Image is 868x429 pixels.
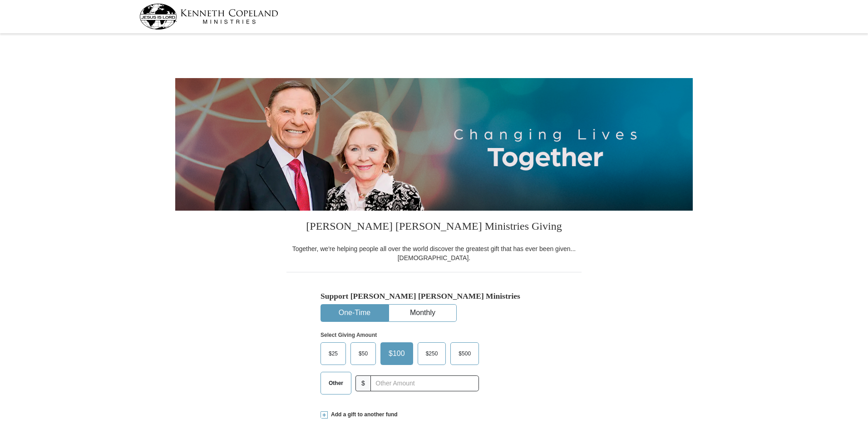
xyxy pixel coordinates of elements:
[370,375,479,391] input: Other Amount
[454,347,475,360] span: $500
[139,4,278,30] img: kcm-header-logo.svg
[421,347,443,360] span: $250
[286,244,582,262] div: Together, we're helping people all over the world discover the greatest gift that has ever been g...
[324,376,348,390] span: Other
[328,411,398,419] span: Add a gift to another fund
[355,375,371,391] span: $
[321,332,377,338] strong: Select Giving Amount
[286,211,582,244] h3: [PERSON_NAME] [PERSON_NAME] Ministries Giving
[354,347,372,360] span: $50
[324,347,342,360] span: $25
[321,305,388,321] button: One-Time
[384,347,409,360] span: $100
[389,305,456,321] button: Monthly
[321,291,547,301] h5: Support [PERSON_NAME] [PERSON_NAME] Ministries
